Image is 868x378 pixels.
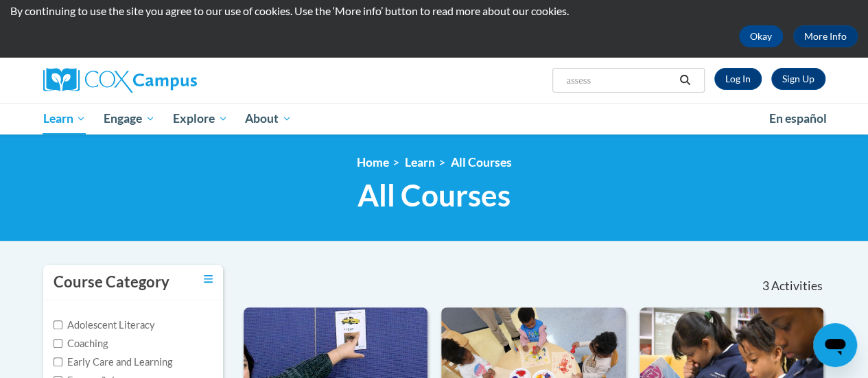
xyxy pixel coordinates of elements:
[769,111,827,126] span: En español
[54,336,108,351] label: Coaching
[813,323,857,367] iframe: Button to launch messaging window
[104,110,155,127] span: Engage
[762,279,769,294] span: 3
[43,110,86,127] span: Learn
[204,272,213,287] a: Toggle collapse
[54,320,62,329] input: Checkbox for Options
[95,103,164,134] a: Engage
[739,25,783,47] button: Okay
[771,279,823,294] span: Activities
[675,72,695,88] button: Search
[54,357,62,366] input: Checkbox for Options
[357,177,511,213] span: All Courses
[565,72,675,88] input: Search Courses
[43,68,197,93] img: Cox Campus
[451,155,512,169] a: All Courses
[357,155,389,169] a: Home
[771,68,825,90] a: Register
[173,110,228,127] span: Explore
[760,104,836,133] a: En español
[10,3,858,19] p: By continuing to use the site you agree to our use of cookies. Use the ‘More info’ button to read...
[54,272,169,293] h3: Course Category
[54,339,62,348] input: Checkbox for Options
[54,318,155,333] label: Adolescent Literacy
[43,68,290,93] a: Cox Campus
[236,103,301,134] a: About
[245,110,292,127] span: About
[164,103,237,134] a: Explore
[405,155,435,169] a: Learn
[793,25,858,47] a: More Info
[34,103,95,134] a: Learn
[33,103,836,134] div: Main menu
[714,68,762,90] a: Log In
[54,355,172,370] label: Early Care and Learning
